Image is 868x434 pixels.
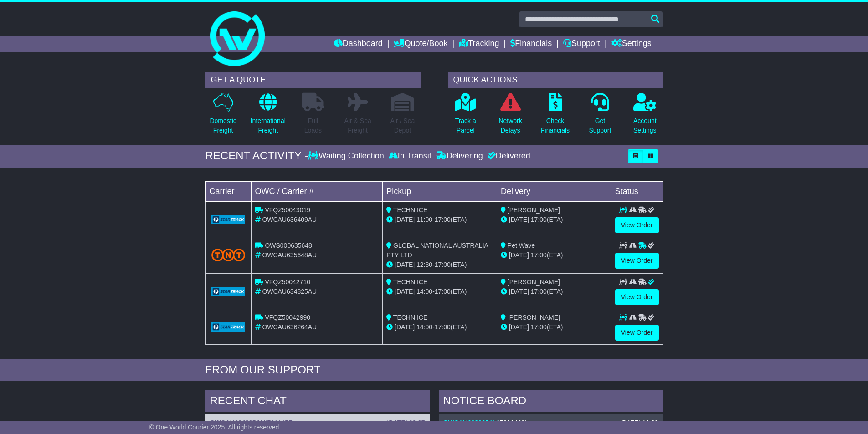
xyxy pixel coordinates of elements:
[588,92,611,140] a: GetSupport
[209,92,236,140] a: DomesticFreight
[615,217,659,233] a: View Order
[498,116,522,135] p: Network Delays
[262,251,317,259] span: OWCAU635648AU
[393,206,427,214] span: TECHNIICE
[531,288,547,295] span: 17:00
[501,215,607,225] div: (ETA)
[390,116,415,135] p: Air / Sea Depot
[386,151,434,161] div: In Transit
[497,181,611,201] td: Delivery
[615,253,659,269] a: View Order
[455,92,477,140] a: Track aParcel
[443,419,658,427] div: ( )
[416,323,432,331] span: 14:00
[387,419,425,427] div: [DATE] 09:27
[540,92,570,140] a: CheckFinancials
[251,181,383,201] td: OWC / Carrier #
[251,116,286,135] p: International Freight
[501,250,607,260] div: (ETA)
[615,289,659,305] a: View Order
[509,323,529,331] span: [DATE]
[416,288,432,295] span: 14:00
[531,323,547,331] span: 17:00
[416,261,432,268] span: 12:30
[395,288,415,295] span: [DATE]
[344,116,371,135] p: Air & Sea Freight
[334,36,383,52] a: Dashboard
[205,181,251,201] td: Carrier
[439,390,663,414] div: NOTICE BOARD
[395,323,415,331] span: [DATE]
[149,424,281,431] span: © One World Courier 2025. All rights reserved.
[459,36,499,52] a: Tracking
[563,36,600,52] a: Support
[510,36,552,52] a: Financials
[615,325,659,341] a: View Order
[265,206,310,214] span: VFQZ50043019
[211,287,246,296] img: GetCarrierServiceLogo
[509,288,529,295] span: [DATE]
[508,206,560,214] span: [PERSON_NAME]
[250,92,286,140] a: InternationalFreight
[416,216,432,223] span: 11:00
[386,242,488,259] span: GLOBAL NATIONAL AUSTRALIA PTY LTD
[611,36,652,52] a: Settings
[395,216,415,223] span: [DATE]
[508,242,535,249] span: Pet Wave
[448,72,663,88] div: QUICK ACTIONS
[443,419,498,426] a: OWCAU633985AU
[500,419,525,426] span: 7911460
[435,261,451,268] span: 17:00
[211,249,246,261] img: TNT_Domestic.png
[211,322,246,332] img: GetCarrierServiceLogo
[393,314,427,321] span: TECHNIICE
[210,419,265,426] a: OWCAU634825AU
[541,116,570,135] p: Check Financials
[265,278,310,286] span: VFQZ50042710
[435,288,451,295] span: 17:00
[393,278,427,286] span: TECHNIICE
[501,322,607,332] div: (ETA)
[205,363,663,377] div: FROM OUR SUPPORT
[395,261,415,268] span: [DATE]
[394,36,447,52] a: Quote/Book
[509,216,529,223] span: [DATE]
[633,92,657,140] a: AccountSettings
[498,92,522,140] a: NetworkDelays
[210,419,425,427] div: ( )
[308,151,386,161] div: Waiting Collection
[531,251,547,259] span: 17:00
[386,260,493,270] div: - (ETA)
[262,216,317,223] span: OWCAU636409AU
[386,287,493,296] div: - (ETA)
[262,288,317,295] span: OWCAU634825AU
[611,181,663,201] td: Status
[386,215,493,225] div: - (ETA)
[265,242,312,249] span: OWS000635648
[531,216,547,223] span: 17:00
[205,149,308,163] div: RECENT ACTIVITY -
[434,151,485,161] div: Delivering
[633,116,657,135] p: Account Settings
[211,215,246,224] img: GetCarrierServiceLogo
[302,116,324,135] p: Full Loads
[383,181,497,201] td: Pickup
[508,314,560,321] span: [PERSON_NAME]
[455,116,476,135] p: Track a Parcel
[620,419,658,427] div: [DATE] 11:33
[501,287,607,296] div: (ETA)
[589,116,611,135] p: Get Support
[210,116,236,135] p: Domestic Freight
[509,251,529,259] span: [DATE]
[435,323,451,331] span: 17:00
[508,278,560,286] span: [PERSON_NAME]
[262,323,317,331] span: OWCAU636264AU
[205,72,421,88] div: GET A QUOTE
[265,314,310,321] span: VFQZ50042990
[386,322,493,332] div: - (ETA)
[435,216,451,223] span: 17:00
[267,419,293,426] span: 7911477
[485,151,530,161] div: Delivered
[205,390,430,414] div: RECENT CHAT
